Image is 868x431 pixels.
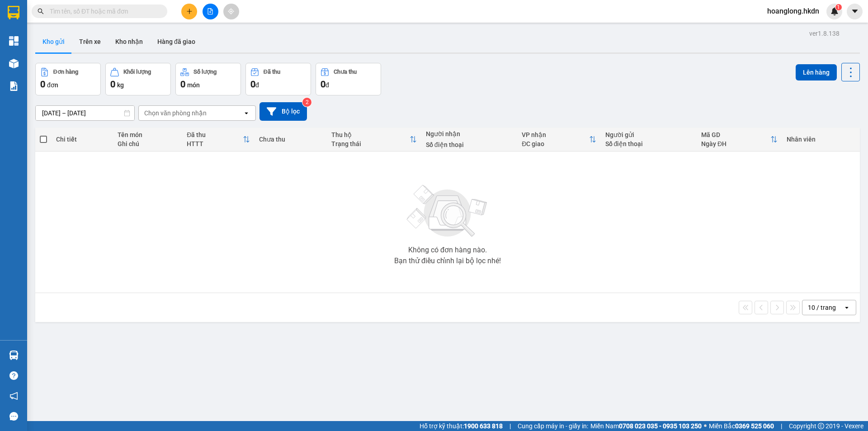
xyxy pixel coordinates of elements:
span: Cung cấp máy in - giấy in: [518,421,588,431]
th: Toggle SortBy [517,128,600,152]
button: Kho nhận [108,31,150,52]
svg: open [243,109,250,117]
button: Đã thu0đ [245,63,311,95]
div: Chọn văn phòng nhận [144,109,207,118]
strong: 0369 525 060 [735,422,774,430]
div: Không có đơn hàng nào. [408,246,487,254]
span: hoanglong.hkdn [760,5,826,17]
div: Đơn hàng [53,69,78,75]
span: 0 [40,79,45,90]
input: Tìm tên, số ĐT hoặc mã đơn [50,6,156,16]
span: question-circle [9,371,18,380]
sup: 1 [835,4,842,10]
div: Người nhận [426,130,513,137]
button: Trên xe [72,31,108,52]
div: Mã GD [701,131,770,138]
span: Hỗ trợ kỹ thuật: [420,421,503,431]
span: 0 [250,79,255,90]
div: Đã thu [264,69,280,75]
button: Lên hàng [796,64,837,81]
button: Số lượng0món [175,63,241,95]
strong: 1900 633 818 [464,422,503,430]
img: icon-new-feature [830,7,839,15]
button: Khối lượng0kg [105,63,171,95]
span: aim [228,8,234,14]
div: Số lượng [193,69,217,75]
img: solution-icon [9,81,19,91]
div: Khối lượng [123,69,151,75]
button: Đơn hàng0đơn [35,63,101,95]
div: Ngày ĐH [701,140,770,147]
div: Thu hộ [331,131,410,138]
img: svg+xml;base64,PHN2ZyBjbGFzcz0ibGlzdC1wbHVnX19zdmciIHhtbG5zPSJodHRwOi8vd3d3LnczLm9yZy8yMDAwL3N2Zy... [402,180,493,243]
div: ver 1.8.138 [809,28,840,38]
span: 0 [110,79,115,90]
span: 1 [837,4,840,10]
sup: 2 [302,98,311,107]
img: logo-vxr [8,6,19,19]
th: Toggle SortBy [327,128,421,152]
button: Bộ lọc [259,102,307,121]
span: notification [9,392,18,400]
img: dashboard-icon [9,36,19,46]
div: 10 / trang [808,303,836,312]
div: Chi tiết [56,136,108,143]
th: Toggle SortBy [182,128,255,152]
svg: open [843,304,850,311]
button: Chưa thu0đ [316,63,381,95]
span: 0 [180,79,185,90]
th: Toggle SortBy [697,128,782,152]
span: copyright [818,423,824,429]
div: Số điện thoại [426,141,513,148]
span: | [781,421,782,431]
button: Kho gửi [35,31,72,52]
div: Nhân viên [787,136,855,143]
span: message [9,412,18,421]
div: HTTT [187,140,243,147]
div: Trạng thái [331,140,410,147]
img: warehouse-icon [9,350,19,360]
span: kg [117,81,124,89]
div: Người gửi [605,131,693,138]
span: ⚪️ [704,424,707,428]
span: đơn [47,81,58,89]
button: plus [181,4,197,19]
button: Hàng đã giao [150,31,203,52]
div: VP nhận [522,131,589,138]
span: search [38,8,44,14]
span: đ [325,81,329,89]
div: ĐC giao [522,140,589,147]
span: plus [186,8,193,14]
div: Đã thu [187,131,243,138]
span: caret-down [851,7,859,15]
div: Số điện thoại [605,140,693,147]
span: Miền Bắc [709,421,774,431]
div: Chưa thu [334,69,357,75]
span: món [187,81,200,89]
img: warehouse-icon [9,59,19,68]
span: file-add [207,8,213,14]
div: Chưa thu [259,136,322,143]
div: Tên món [118,131,178,138]
span: 0 [321,79,325,90]
input: Select a date range. [36,106,134,120]
div: Ghi chú [118,140,178,147]
div: Bạn thử điều chỉnh lại bộ lọc nhé! [394,257,501,265]
span: đ [255,81,259,89]
strong: 0708 023 035 - 0935 103 250 [619,422,702,430]
button: file-add [203,4,218,19]
span: Miền Nam [590,421,702,431]
button: aim [223,4,239,19]
button: caret-down [847,4,863,19]
span: | [509,421,511,431]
